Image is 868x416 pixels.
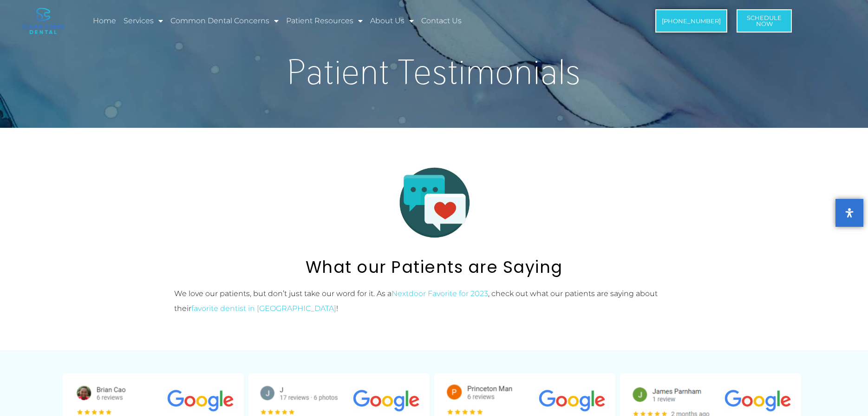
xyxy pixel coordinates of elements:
a: Contact Us [420,10,463,32]
span: Schedule Now [747,15,782,27]
span: [PHONE_NUMBER] [662,18,721,24]
a: About Us [369,10,415,32]
h1: Patient Testimonials [183,54,685,89]
p: We love our patients, but don’t just take our word for it. As a , check out what our patients are... [174,286,694,316]
a: Common Dental Concerns [169,10,280,32]
img: Google Reviews Best Dentist [539,389,608,412]
img: Google Reviews Best Dentist [167,389,236,412]
a: Home [91,10,117,32]
a: [PHONE_NUMBER] [655,9,727,33]
button: Open Accessibility Panel [835,199,863,227]
a: Services [122,10,164,32]
h2: What our Patients are Saying [174,258,694,277]
img: Google Reviews Best Dentist [724,389,794,412]
a: ScheduleNow [737,9,792,33]
a: favorite dentist in [GEOGRAPHIC_DATA] [191,304,336,313]
img: logo [22,8,64,34]
nav: Menu [91,10,597,32]
a: Nextdoor Favorite for 2023 [392,289,488,298]
a: Patient Resources [285,10,364,32]
img: Google Reviews Best Dentist [353,389,422,412]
